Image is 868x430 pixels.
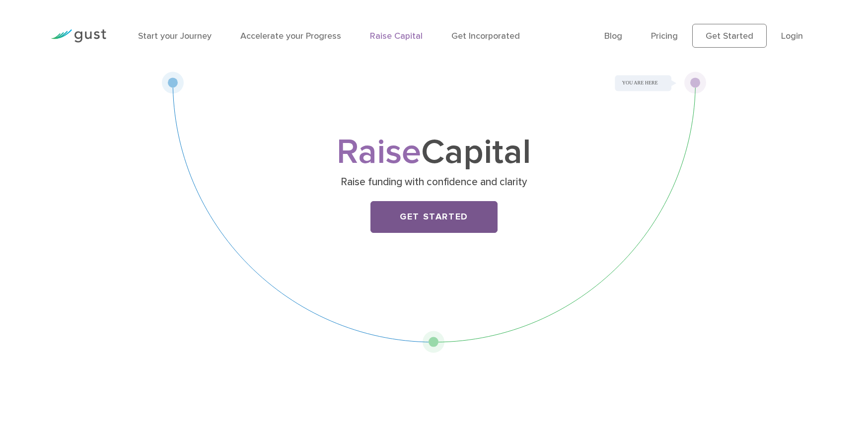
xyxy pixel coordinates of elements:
[370,201,498,233] a: Get Started
[138,31,212,41] a: Start your Journey
[604,31,622,41] a: Blog
[240,31,341,41] a: Accelerate your Progress
[692,24,767,48] a: Get Started
[781,31,803,41] a: Login
[337,131,421,173] span: Raise
[451,31,520,41] a: Get Incorporated
[241,175,626,189] p: Raise funding with confidence and clarity
[651,31,678,41] a: Pricing
[51,29,106,43] img: Gust Logo
[370,31,423,41] a: Raise Capital
[238,137,630,168] h1: Capital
